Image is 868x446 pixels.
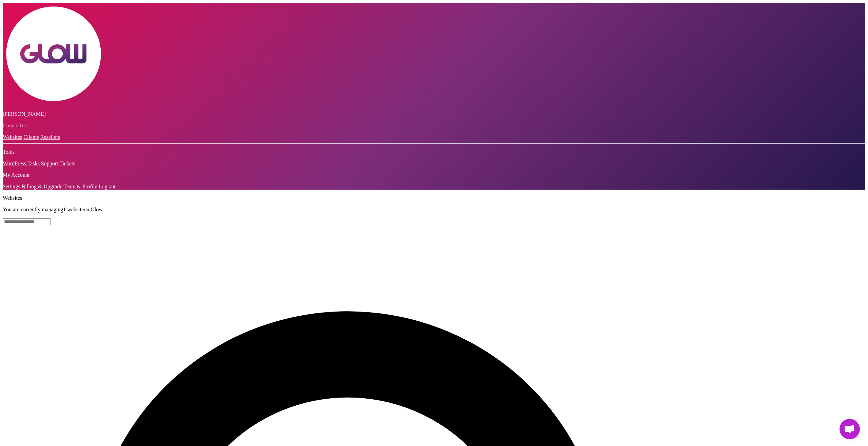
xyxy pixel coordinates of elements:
a: Settings [3,184,20,189]
a: Resellers [40,134,60,140]
a: Clients [23,134,39,140]
a: WordPress Tasks [3,161,40,166]
a: Websites [3,134,22,140]
a: Support Tickets [41,161,75,166]
a: Team & Profile [63,184,97,189]
p: Websites [3,195,865,201]
a: Billing & Upgrade [22,184,62,189]
p: Tools [3,149,865,155]
p: My Account [3,172,865,178]
p: [PERSON_NAME] [3,111,865,117]
a: Log out [99,184,116,189]
span: 1 website [63,207,84,212]
p: You are currently managing on Glow. [3,207,865,213]
a: Open chat [840,419,860,439]
p: ConnorTest [3,123,865,129]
